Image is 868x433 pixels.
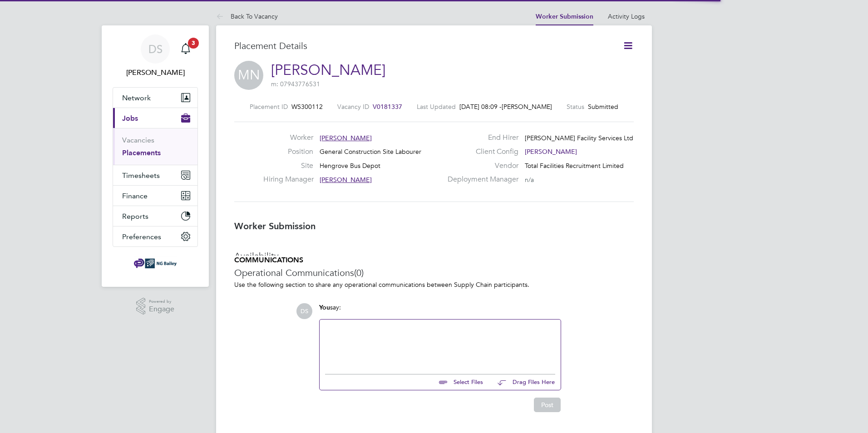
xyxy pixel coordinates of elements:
[177,34,195,64] a: 3
[113,256,198,271] a: Go to home page
[113,67,198,78] span: Darren Slade
[567,103,584,111] label: Status
[263,133,313,143] label: Worker
[188,38,199,49] span: 3
[234,267,634,279] h3: Operational Communications
[442,147,518,157] label: Client Config
[490,373,555,392] button: Drag Files Here
[113,226,197,246] button: Preferences
[122,192,148,200] span: Finance
[122,232,161,241] span: Preferences
[122,148,161,157] a: Placements
[122,171,160,180] span: Timesheets
[320,162,380,170] span: Hengrove Bus Depot
[234,280,634,289] p: Use the following section to share any operational communications between Supply Chain participants.
[588,103,618,111] span: Submitted
[319,303,561,319] div: say:
[442,133,518,143] label: End Hirer
[320,148,421,156] span: General Construction Site Labourer
[234,256,634,265] h5: COMMUNICATIONS
[502,103,552,111] span: [PERSON_NAME]
[113,108,197,128] button: Jobs
[250,103,288,111] label: Placement ID
[320,134,372,142] span: [PERSON_NAME]
[113,128,197,165] div: Jobs
[608,12,645,20] a: Activity Logs
[113,34,198,78] a: DS[PERSON_NAME]
[291,103,323,111] span: WS300112
[271,61,385,79] a: [PERSON_NAME]
[525,176,534,184] span: n/a
[122,212,148,221] span: Reports
[337,103,369,111] label: Vacancy ID
[417,103,456,111] label: Last Updated
[122,136,154,144] a: Vacancies
[122,93,151,102] span: Network
[534,398,561,412] button: Post
[525,134,633,142] span: [PERSON_NAME] Facility Services Ltd
[536,13,593,20] a: Worker Submission
[263,175,313,184] label: Hiring Manager
[113,206,197,226] button: Reports
[320,176,372,184] span: [PERSON_NAME]
[148,43,163,55] span: DS
[216,12,278,20] a: Back To Vacancy
[149,305,174,313] span: Engage
[459,103,502,111] span: [DATE] 08:09 -
[525,162,624,170] span: Total Facilities Recruitment Limited
[296,303,312,319] span: DS
[271,80,320,88] span: m: 07943776531
[234,250,634,262] h3: Availability
[234,221,316,231] b: Worker Submission
[263,161,313,171] label: Site
[122,114,138,123] span: Jobs
[525,148,577,156] span: [PERSON_NAME]
[373,103,402,111] span: V0181337
[113,165,197,185] button: Timesheets
[263,147,313,157] label: Position
[113,88,197,108] button: Network
[136,298,175,315] a: Powered byEngage
[149,298,174,305] span: Powered by
[442,175,518,184] label: Deployment Manager
[234,40,609,52] h3: Placement Details
[134,256,177,271] img: ngbailey-logo-retina.png
[234,61,263,90] span: MN
[113,186,197,206] button: Finance
[319,304,330,311] span: You
[442,161,518,171] label: Vendor
[102,25,209,287] nav: Main navigation
[354,267,364,279] span: (0)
